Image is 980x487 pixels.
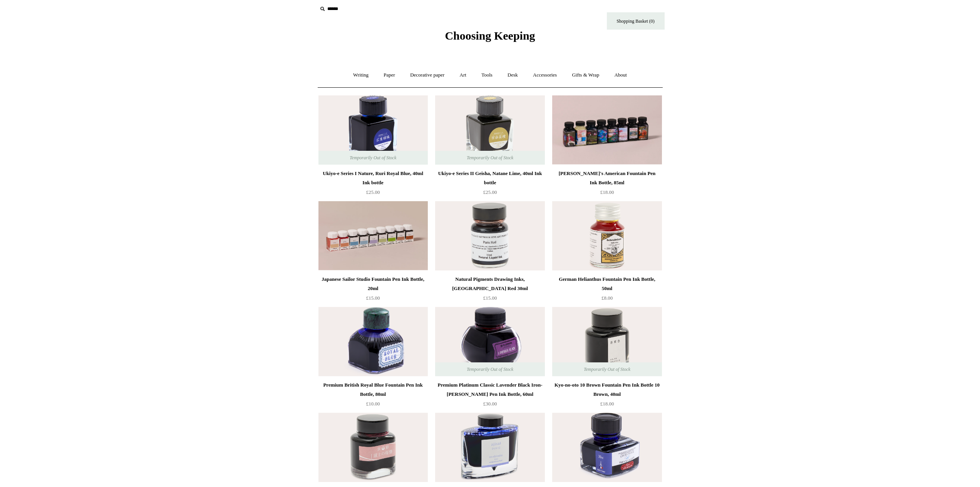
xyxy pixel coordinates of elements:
img: Herbin Lavender Fragranced Fountain Pen Ink Bottle, 30ml [552,413,662,482]
span: Temporarily Out of Stock [576,362,638,376]
a: Tools [474,65,499,85]
span: £18.00 [600,189,614,195]
div: German Helianthus Fountain Pen Ink Bottle, 50ml [554,275,660,293]
div: Premium Platinum Classic Lavender Black Iron-[PERSON_NAME] Pen Ink Bottle, 60ml [437,380,543,399]
a: Ukiyo-e Series II Geisha, Natane Lime, 40ml Ink bottle £25.00 [435,169,544,200]
a: Japanese Sailor Studio Fountain Pen Ink Bottle, 20ml £15.00 [318,275,428,306]
a: Premium British Royal Blue Fountain Pen Ink Bottle, 80ml £10.00 [318,380,428,412]
img: Premium British Royal Blue Fountain Pen Ink Bottle, 80ml [318,307,428,376]
a: Writing [346,65,375,85]
a: Shopping Basket (0) [607,12,665,30]
a: Natural Pigments Drawing Inks, [GEOGRAPHIC_DATA] Red 30ml £15.00 [435,275,544,306]
img: Pilot Iro Shizuku Aji Sai Fountain Pen Ink Bottle, 50ml [435,413,544,482]
a: Noodler's American Fountain Pen Ink Bottle, 85ml Noodler's American Fountain Pen Ink Bottle, 85ml [552,95,662,165]
span: £15.00 [483,295,497,301]
a: Ukiyo-e Series I Nature, Ruri Royal Blue, 40ml Ink bottle Ukiyo-e Series I Nature, Ruri Royal Blu... [318,95,428,165]
img: Natural Pigments Drawing Inks, Paris Red 30ml [435,201,544,270]
a: Kyo-no-oto 10 Brown Fountain Pen Ink Bottle 10 Brown, 40ml Kyo-no-oto 10 Brown Fountain Pen Ink B... [552,307,662,376]
div: Kyo-no-oto 10 Brown Fountain Pen Ink Bottle 10 Brown, 40ml [554,380,660,399]
a: Herbin Lavender Fragranced Fountain Pen Ink Bottle, 30ml Herbin Lavender Fragranced Fountain Pen ... [552,413,662,482]
a: About [607,65,634,85]
span: £18.00 [600,401,614,407]
div: Natural Pigments Drawing Inks, [GEOGRAPHIC_DATA] Red 30ml [437,275,543,293]
a: Paper [377,65,402,85]
a: Kyo-no-oto 10 Brown Fountain Pen Ink Bottle 10 Brown, 40ml £18.00 [552,380,662,412]
span: £25.00 [483,189,497,195]
a: Desk [501,65,525,85]
a: Japanese Sailor Studio Fountain Pen Ink Bottle, 20ml Japanese Sailor Studio Fountain Pen Ink Bott... [318,201,428,270]
a: German Helianthus Fountain Pen Ink Bottle, 50ml German Helianthus Fountain Pen Ink Bottle, 50ml [552,201,662,270]
img: Kyo-Iro 05 Plum Fountain Pen Ink Bottle, 40ml [318,413,428,482]
div: [PERSON_NAME]'s American Fountain Pen Ink Bottle, 85ml [554,169,660,187]
a: Pilot Iro Shizuku Aji Sai Fountain Pen Ink Bottle, 50ml Pilot Iro Shizuku Aji Sai Fountain Pen In... [435,413,544,482]
img: Ukiyo-e Series II Geisha, Natane Lime, 40ml Ink bottle [435,95,544,165]
span: £25.00 [366,189,380,195]
div: Premium British Royal Blue Fountain Pen Ink Bottle, 80ml [320,380,426,399]
a: Ukiyo-e Series I Nature, Ruri Royal Blue, 40ml Ink bottle £25.00 [318,169,428,200]
img: Premium Platinum Classic Lavender Black Iron-Gall Fountain Pen Ink Bottle, 60ml [435,307,544,376]
span: £15.00 [366,295,380,301]
a: German Helianthus Fountain Pen Ink Bottle, 50ml £8.00 [552,275,662,306]
div: Japanese Sailor Studio Fountain Pen Ink Bottle, 20ml [320,275,426,293]
a: Decorative paper [403,65,451,85]
span: Choosing Keeping [445,29,535,42]
img: Japanese Sailor Studio Fountain Pen Ink Bottle, 20ml [318,201,428,270]
a: Premium Platinum Classic Lavender Black Iron-[PERSON_NAME] Pen Ink Bottle, 60ml £30.00 [435,380,544,412]
a: Accessories [526,65,564,85]
div: Ukiyo-e Series I Nature, Ruri Royal Blue, 40ml Ink bottle [320,169,426,187]
img: German Helianthus Fountain Pen Ink Bottle, 50ml [552,201,662,270]
div: Ukiyo-e Series II Geisha, Natane Lime, 40ml Ink bottle [437,169,543,187]
a: Kyo-Iro 05 Plum Fountain Pen Ink Bottle, 40ml Kyo-Iro 05 Plum Fountain Pen Ink Bottle, 40ml [318,413,428,482]
a: Ukiyo-e Series II Geisha, Natane Lime, 40ml Ink bottle Ukiyo-e Series II Geisha, Natane Lime, 40m... [435,95,544,165]
span: £10.00 [366,401,380,407]
a: Gifts & Wrap [565,65,606,85]
img: Ukiyo-e Series I Nature, Ruri Royal Blue, 40ml Ink bottle [318,95,428,165]
span: Temporarily Out of Stock [459,362,521,376]
span: Temporarily Out of Stock [459,151,521,165]
a: Natural Pigments Drawing Inks, Paris Red 30ml Natural Pigments Drawing Inks, Paris Red 30ml [435,201,544,270]
img: Kyo-no-oto 10 Brown Fountain Pen Ink Bottle 10 Brown, 40ml [552,307,662,376]
img: Noodler's American Fountain Pen Ink Bottle, 85ml [552,95,662,165]
a: Art [453,65,473,85]
span: £30.00 [483,401,497,407]
span: £8.00 [601,295,613,301]
a: Premium British Royal Blue Fountain Pen Ink Bottle, 80ml Premium British Royal Blue Fountain Pen ... [318,307,428,376]
a: [PERSON_NAME]'s American Fountain Pen Ink Bottle, 85ml £18.00 [552,169,662,200]
span: Temporarily Out of Stock [342,151,404,165]
a: Choosing Keeping [445,35,535,41]
a: Premium Platinum Classic Lavender Black Iron-Gall Fountain Pen Ink Bottle, 60ml Premium Platinum ... [435,307,544,376]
